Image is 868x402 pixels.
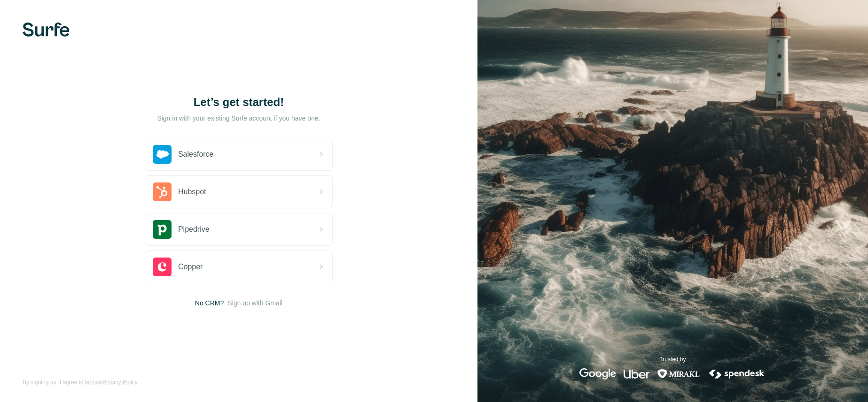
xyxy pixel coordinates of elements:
[624,368,649,379] img: uber's logo
[178,149,214,160] span: Salesforce
[178,186,206,197] span: Hubspot
[227,298,282,308] button: Sign up with Gmail
[153,220,172,239] img: pipedrive's logo
[153,182,172,201] img: hubspot's logo
[195,298,224,308] span: No CRM?
[23,23,70,37] img: Surfe's logo
[178,224,210,235] span: Pipedrive
[145,95,333,110] h1: Let’s get started!
[102,379,138,386] a: Privacy Policy
[708,368,766,379] img: spendesk's logo
[178,261,203,273] span: Copper
[657,368,700,379] img: mirakl's logo
[579,368,616,379] img: google's logo
[659,355,686,364] p: Trusted by
[23,378,138,387] span: By signing up, I agree to &
[157,114,320,123] p: Sign in with your existing Surfe account if you have one.
[153,258,172,276] img: copper's logo
[153,145,172,164] img: salesforce's logo
[83,379,99,386] a: Terms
